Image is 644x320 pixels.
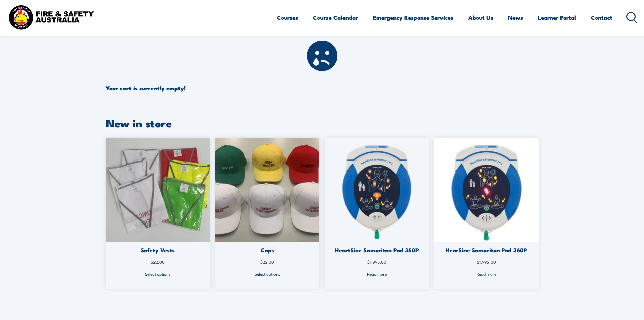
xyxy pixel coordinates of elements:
[260,259,274,265] span: 22.00
[106,270,210,278] a: Select options for “Safety Vests”
[215,270,319,278] a: Select options for “Caps”
[434,138,539,242] img: HearSine Samaritan Pad 360P
[538,8,576,26] a: Learner Portal
[325,138,429,258] a: HeartSine Samaritan Pad 350P HeartSine Samaritan Pad 350P
[434,247,539,254] div: HearSine Samaritan Pad 360P
[508,8,523,26] a: News
[325,270,429,278] a: Read more about “HeartSine Samaritan Pad 350P”
[313,8,358,26] a: Course Calendar
[260,259,263,265] span: $
[373,8,453,26] a: Emergency Response Services
[215,138,319,242] img: Caps
[106,138,210,242] img: Safety Vests
[106,247,210,254] div: Safety Vests
[468,8,493,26] a: About Us
[434,270,539,278] a: Read more about “HearSine Samaritan Pad 360P”
[477,259,496,265] span: 1,995.00
[477,259,479,265] span: $
[277,8,298,26] a: Courses
[367,259,370,265] span: $
[151,259,165,265] span: 22.00
[106,138,210,258] a: Safety Vests Safety Vests
[591,8,612,26] a: Contact
[434,138,539,258] a: HearSine Samaritan Pad 360P HearSine Samaritan Pad 360P
[325,247,429,254] div: HeartSine Samaritan Pad 350P
[151,259,153,265] span: $
[325,138,429,242] img: HeartSine Samaritan Pad 350P
[367,259,386,265] span: 1,995.00
[106,41,539,93] h2: Your cart is currently empty!
[106,118,539,127] h2: New in store
[215,138,319,258] a: Caps Caps
[215,247,319,254] div: Caps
